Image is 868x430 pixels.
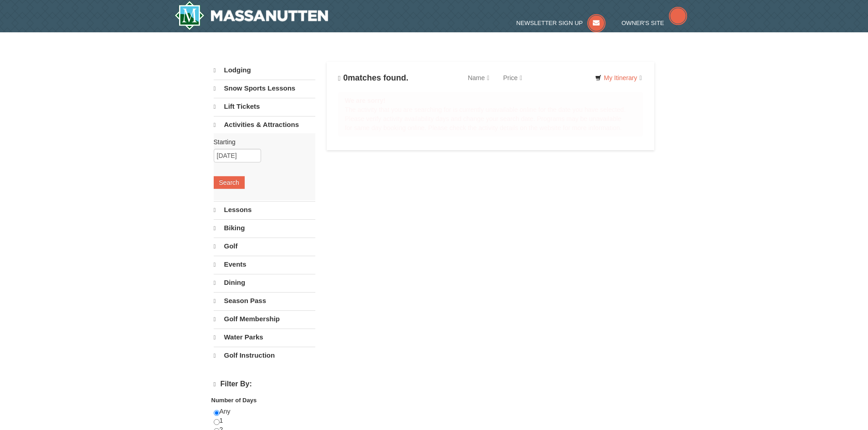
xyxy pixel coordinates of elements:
a: Season Pass [214,292,315,309]
a: Golf Membership [214,310,315,328]
a: Biking [214,219,315,237]
a: Newsletter Sign Up [516,20,606,26]
a: Golf [214,238,315,255]
a: Snow Sports Lessons [214,80,315,97]
a: Lodging [214,62,315,79]
a: Water Parks [214,329,315,346]
button: Search [214,176,245,189]
div: The activity that you are searching for is currently unavailable online for the date you have sel... [338,92,643,137]
a: Price [496,69,529,87]
a: Dining [214,274,315,291]
span: Owner's Site [621,20,664,26]
img: Massanutten Resort Logo [175,1,329,30]
a: Name [461,69,496,87]
label: Starting [214,137,308,147]
span: Newsletter Sign Up [516,20,583,26]
a: My Itinerary [589,71,647,85]
strong: Number of Days [211,397,257,404]
h4: Filter By: [214,380,315,389]
a: Owner's Site [621,20,687,26]
a: Golf Instruction [214,347,315,364]
a: Massanutten Resort [175,1,329,30]
a: Events [214,256,315,273]
a: Lessons [214,201,315,218]
strong: We are sorry! [345,97,385,104]
a: Lift Tickets [214,98,315,115]
a: Activities & Attractions [214,116,315,133]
